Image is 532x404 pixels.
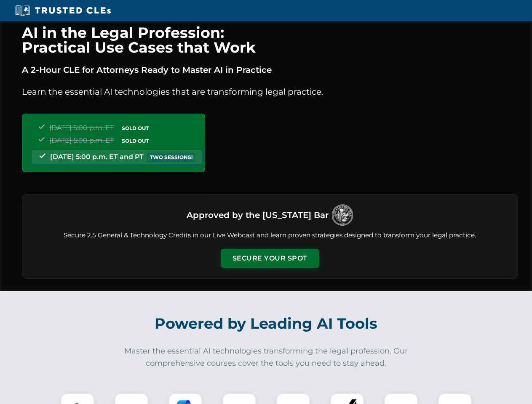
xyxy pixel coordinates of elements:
button: Secure Your Spot [221,249,319,268]
p: Learn the essential AI technologies that are transforming legal practice. [22,85,518,98]
p: A 2-Hour CLE for Attorneys Ready to Master AI in Practice [22,63,518,77]
span: [DATE] 5:00 p.m. ET [49,124,114,132]
span: SOLD OUT [119,124,152,133]
p: Secure 2.5 General & Technology Credits in our Live Webcast and learn proven strategies designed ... [32,231,508,240]
p: Master the essential AI technologies transforming the legal profession. Our comprehensive courses... [119,345,414,369]
span: [DATE] 5:00 p.m. ET [49,136,114,144]
h3: Approved by the [US_STATE] Bar [187,207,329,223]
span: SOLD OUT [119,136,152,145]
img: Logo [332,205,353,226]
img: Trusted CLEs [13,4,113,17]
h2: Powered by Leading AI Tools [33,309,500,338]
h1: AI in the Legal Profession: Practical Use Cases that Work [22,25,518,55]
